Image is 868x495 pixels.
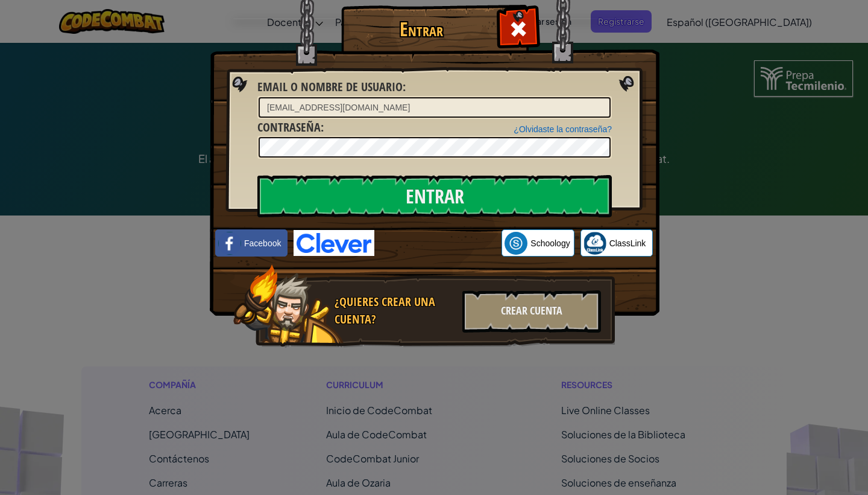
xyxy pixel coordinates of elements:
label: : [257,78,406,96]
span: Facebook [244,237,281,249]
span: Contraseña [257,119,321,135]
img: schoology.png [505,232,527,255]
img: clever-logo-blue.png [294,230,374,256]
div: Acceder con Google. Se abre en una pestaña nueva [380,230,495,257]
input: Entrar [257,175,612,217]
span: Schoology [530,237,570,249]
label: : [257,119,324,136]
h1: Entrar [344,19,498,40]
span: Email o Nombre de usuario [257,78,403,95]
iframe: Botón de Acceder con Google [374,230,502,257]
img: classlink-logo-small.png [583,232,606,255]
img: facebook_small.png [218,232,241,255]
div: Crear Cuenta [462,290,601,333]
a: ¿Olvidaste la contraseña? [514,124,612,134]
div: ¿Quieres crear una cuenta? [335,293,455,328]
span: ClassLink [609,237,646,249]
